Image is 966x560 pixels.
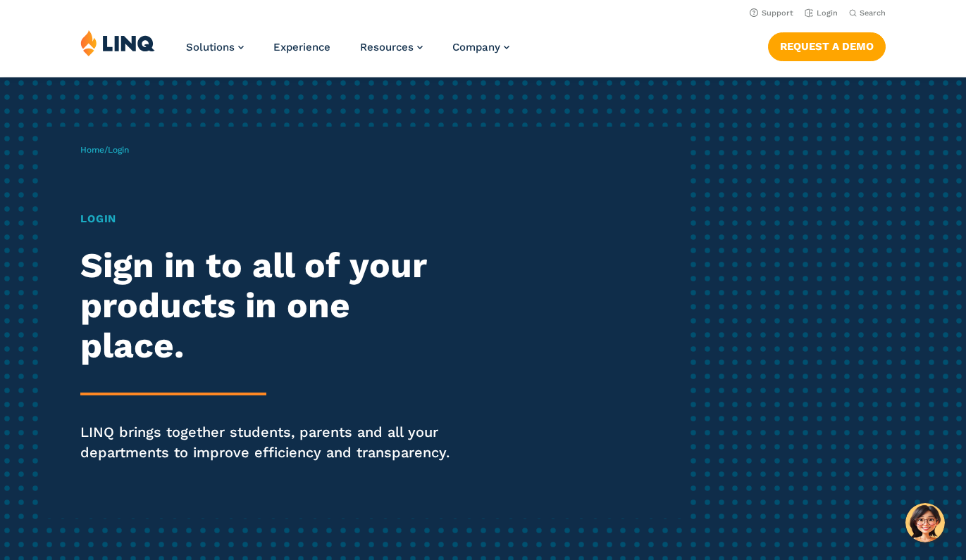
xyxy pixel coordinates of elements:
p: LINQ brings together students, parents and all your departments to improve efficiency and transpa... [80,422,452,462]
a: Support [750,8,793,18]
nav: Button Navigation [768,30,886,61]
button: Open Search Bar [849,8,886,18]
span: Search [860,8,886,18]
span: Company [452,41,500,53]
a: Company [452,41,509,53]
span: Solutions [186,41,235,53]
nav: Primary Navigation [186,30,509,76]
a: Request a Demo [768,32,886,61]
span: / [80,145,129,155]
button: Hello, have a question? Let’s chat. [905,503,945,542]
a: Experience [273,41,330,53]
a: Solutions [186,41,244,53]
img: LINQ | K‑12 Software [80,30,155,56]
a: Home [80,145,104,155]
a: Login [805,8,838,18]
span: Resources [360,41,414,53]
h2: Sign in to all of your products in one place. [80,246,452,366]
a: Resources [360,41,423,53]
span: Login [108,145,129,155]
h1: Login [80,211,452,227]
